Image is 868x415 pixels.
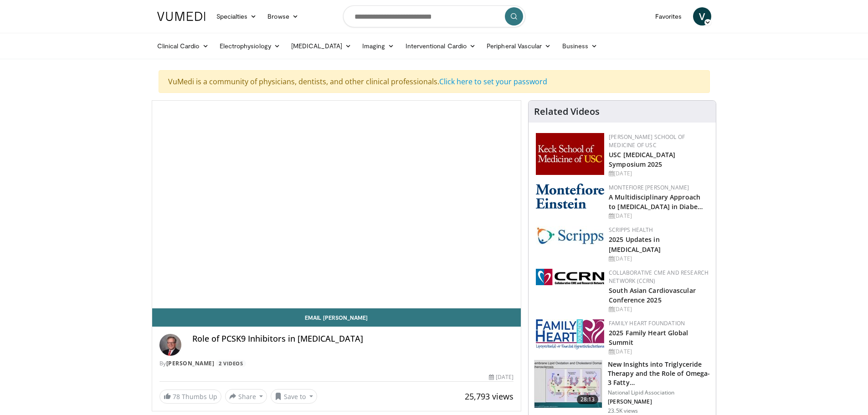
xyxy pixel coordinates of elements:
[343,5,525,27] input: Search topics, interventions
[536,133,604,175] img: 7b941f1f-d101-407a-8bfa-07bd47db01ba.png.150x105_q85_autocrop_double_scale_upscale_version-0.2.jpg
[481,37,556,55] a: Peripheral Vascular
[152,308,521,327] a: Email [PERSON_NAME]
[173,392,180,401] span: 78
[536,184,604,209] img: b0142b4c-93a1-4b58-8f91-5265c282693c.png.150x105_q85_autocrop_double_scale_upscale_version-0.2.png
[609,328,688,347] a: 2025 Family Heart Global Summit
[557,37,603,55] a: Business
[216,360,246,368] a: 2 Videos
[609,319,685,327] a: Family Heart Foundation
[157,12,205,21] img: VuMedi Logo
[608,360,710,387] h3: New Insights into Triglyceride Therapy and the Role of Omega-3 Fatty…
[400,37,482,55] a: Interventional Cardio
[152,101,521,308] video-js: Video Player
[159,334,181,356] img: Avatar
[152,37,214,55] a: Clinical Cardio
[609,269,709,285] a: Collaborative CME and Research Network (CCRN)
[609,150,675,169] a: USC [MEDICAL_DATA] Symposium 2025
[166,359,215,367] a: [PERSON_NAME]
[159,70,710,93] div: VuMedi is a community of physicians, dentists, and other clinical professionals.
[465,391,514,402] span: 25,793 views
[609,212,709,220] div: [DATE]
[608,389,710,396] p: National Lipid Association
[534,106,600,117] h4: Related Videos
[192,334,514,344] h4: Role of PCSK9 Inhibitors in [MEDICAL_DATA]
[536,226,604,245] img: c9f2b0b7-b02a-4276-a72a-b0cbb4230bc1.jpg.150x105_q85_autocrop_double_scale_upscale_version-0.2.jpg
[609,286,696,304] a: South Asian Cardiovascular Conference 2025
[286,37,357,55] a: [MEDICAL_DATA]
[534,360,602,408] img: 45ea033d-f728-4586-a1ce-38957b05c09e.150x105_q85_crop-smart_upscale.jpg
[609,255,709,263] div: [DATE]
[357,37,400,55] a: Imaging
[609,169,709,178] div: [DATE]
[262,7,304,26] a: Browse
[536,269,604,285] img: a04ee3ba-8487-4636-b0fb-5e8d268f3737.png.150x105_q85_autocrop_double_scale_upscale_version-0.2.png
[609,184,689,191] a: Montefiore [PERSON_NAME]
[159,389,221,404] a: 78 Thumbs Up
[609,348,709,356] div: [DATE]
[439,77,547,87] a: Click here to set your password
[214,37,286,55] a: Electrophysiology
[271,389,317,404] button: Save to
[534,360,710,415] a: 28:13 New Insights into Triglyceride Therapy and the Role of Omega-3 Fatty… National Lipid Associ...
[159,359,514,368] div: By
[609,235,661,253] a: 2025 Updates in [MEDICAL_DATA]
[536,319,604,349] img: 96363db5-6b1b-407f-974b-715268b29f70.jpeg.150x105_q85_autocrop_double_scale_upscale_version-0.2.jpg
[489,373,514,381] div: [DATE]
[609,133,685,149] a: [PERSON_NAME] School of Medicine of USC
[693,7,711,26] a: V
[211,7,262,26] a: Specialties
[225,389,267,404] button: Share
[577,395,599,404] span: 28:13
[609,193,703,211] a: A Multidisciplinary Approach to [MEDICAL_DATA] in Diabe…
[650,7,688,26] a: Favorites
[608,407,638,415] p: 23.5K views
[608,398,710,405] p: [PERSON_NAME]
[609,305,709,313] div: [DATE]
[609,226,653,234] a: Scripps Health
